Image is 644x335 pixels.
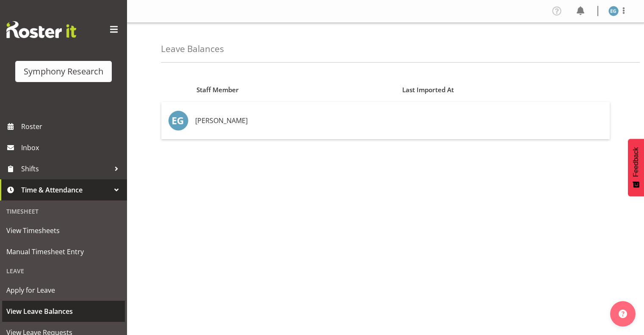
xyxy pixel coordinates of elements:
[21,120,123,133] span: Roster
[161,44,224,54] h4: Leave Balances
[608,6,619,16] img: evelyn-gray1866.jpg
[21,184,110,196] span: Time & Attendance
[21,162,110,175] span: Shifts
[2,203,125,220] div: Timesheet
[619,310,627,318] img: help-xxl-2.png
[24,65,103,78] div: Symphony Research
[6,245,121,258] span: Manual Timesheet Entry
[168,110,188,131] img: evelyn-gray1866.jpg
[632,147,640,177] span: Feedback
[6,21,76,38] img: Rosterit website logo
[2,220,125,241] a: View Timesheets
[402,85,454,95] span: Last Imported At
[192,102,397,139] td: [PERSON_NAME]
[2,301,125,322] a: View Leave Balances
[2,262,125,280] div: Leave
[6,224,121,237] span: View Timesheets
[196,85,239,95] span: Staff Member
[21,141,123,154] span: Inbox
[2,280,125,301] a: Apply for Leave
[6,284,121,297] span: Apply for Leave
[6,305,121,318] span: View Leave Balances
[2,241,125,262] a: Manual Timesheet Entry
[628,139,644,196] button: Feedback - Show survey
